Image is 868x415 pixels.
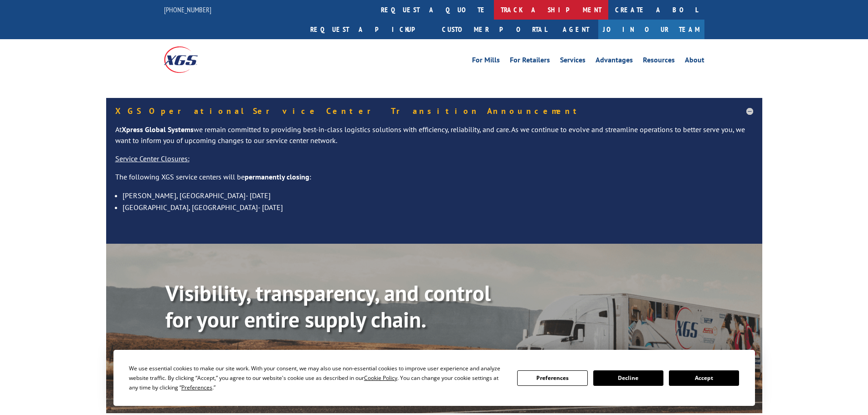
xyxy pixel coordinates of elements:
[303,20,435,39] a: Request a pickup
[510,56,550,67] a: For Retailers
[435,20,554,39] a: Customer Portal
[113,350,755,406] div: Cookie Consent Prompt
[685,56,704,67] a: About
[181,384,212,391] span: Preferences
[554,20,598,39] a: Agent
[115,154,190,163] u: Service Center Closures:
[472,56,500,67] a: For Mills
[122,125,194,134] strong: Xpress Global Systems
[115,124,753,154] p: At we remain committed to providing best-in-class logistics solutions with efficiency, reliabilit...
[669,370,739,386] button: Accept
[115,107,753,115] h5: XGS Operational Service Center Transition Announcement
[560,56,586,67] a: Services
[598,20,704,39] a: Join Our Team
[164,5,211,14] a: [PHONE_NUMBER]
[245,172,309,181] strong: permanently closing
[596,56,633,67] a: Advantages
[643,56,675,67] a: Resources
[593,370,663,386] button: Decline
[123,201,753,213] li: [GEOGRAPHIC_DATA], [GEOGRAPHIC_DATA]- [DATE]
[123,190,753,201] li: [PERSON_NAME], [GEOGRAPHIC_DATA]- [DATE]
[517,370,587,386] button: Preferences
[115,172,753,190] p: The following XGS service centers will be :
[165,279,491,333] b: Visibility, transparency, and control for your entire supply chain.
[129,364,506,392] div: We use essential cookies to make our site work. With your consent, we may also use non-essential ...
[364,374,397,382] span: Cookie Policy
